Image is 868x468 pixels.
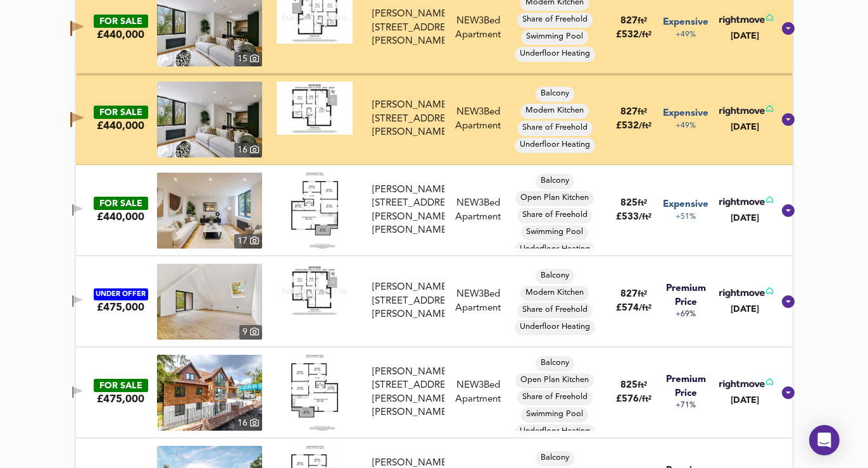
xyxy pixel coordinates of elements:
span: Underfloor Heating [515,243,595,255]
span: ft² [638,290,647,299]
span: Open Plan Kitchen [515,192,594,204]
span: Share of Freehold [517,304,593,316]
span: Balcony [536,270,574,281]
span: / ft² [639,31,651,39]
span: Expensive [663,198,708,211]
div: Balcony [536,87,574,102]
div: £475,000 [97,392,144,406]
span: Underfloor Heating [515,48,595,59]
div: [PERSON_NAME][STREET_ADDRESS][PERSON_NAME] [372,281,444,321]
div: Modern Kitchen [520,286,589,301]
img: property thumbnail [157,355,262,431]
div: FOR SALE£440,000 property thumbnail 17 Floorplan[PERSON_NAME][STREET_ADDRESS][PERSON_NAME][PERSON... [76,165,793,256]
span: / ft² [639,122,651,130]
div: £440,000 [97,210,144,224]
span: £ 574 [616,304,651,313]
div: Balcony [536,269,574,284]
img: property thumbnail [157,82,262,157]
span: Swimming Pool [521,409,588,420]
div: UNDER OFFER [94,288,148,300]
span: Underfloor Heating [515,426,595,437]
div: [DATE] [717,30,773,42]
div: Balcony [536,174,574,189]
div: NEW 3 Bed Apartment [450,15,506,42]
svg: Show Details [781,203,796,218]
div: Open Intercom Messenger [809,425,840,455]
a: property thumbnail 9 [157,264,262,340]
span: Expensive [663,107,708,120]
div: NEW 3 Bed Apartment [450,106,506,133]
span: 827 [620,290,638,299]
span: Balcony [536,175,574,187]
span: +69% [676,309,696,320]
span: 825 [620,381,638,390]
span: Share of Freehold [517,122,593,133]
div: Swimming Pool [521,225,588,240]
span: ft² [638,17,647,25]
a: property thumbnail 17 [157,173,262,249]
span: Expensive [663,16,708,29]
div: NEW 3 Bed Apartment [450,379,506,406]
div: Share of Freehold [517,13,593,28]
div: [DATE] [717,303,773,316]
div: Share of Freehold [517,121,593,136]
span: / ft² [639,213,651,221]
span: Share of Freehold [517,391,593,403]
img: property thumbnail [157,173,262,249]
span: ft² [638,199,647,207]
div: Underfloor Heating [515,320,595,335]
span: / ft² [639,304,651,312]
span: 827 [620,16,638,26]
div: [PERSON_NAME][STREET_ADDRESS][PERSON_NAME] [372,99,444,139]
span: Modern Kitchen [520,105,589,116]
div: 9 [239,325,262,339]
div: FOR SALE£440,000 property thumbnail 16 Floorplan[PERSON_NAME][STREET_ADDRESS][PERSON_NAME]NEW3Bed... [76,74,793,165]
svg: Show Details [781,385,796,400]
div: Underfloor Heating [515,242,595,257]
div: Swimming Pool [521,30,588,45]
img: Floorplan [277,82,353,135]
div: Balcony [536,451,574,466]
span: Modern Kitchen [520,287,589,299]
div: [DATE] [717,212,773,225]
div: Underfloor Heating [515,138,595,153]
span: £ 576 [616,395,651,404]
span: Underfloor Heating [515,139,595,151]
span: Balcony [536,88,574,99]
span: Share of Freehold [517,209,593,221]
span: ft² [638,108,647,116]
span: +71% [676,400,696,411]
a: property thumbnail 16 [157,82,262,157]
div: Balcony [536,356,574,371]
div: Swimming Pool [521,407,588,422]
div: Open Plan Kitchen [515,373,594,388]
div: Open Plan Kitchen [515,191,594,206]
div: Underfloor Heating [515,424,595,440]
span: Balcony [536,452,574,464]
span: +49% [676,121,696,132]
div: [DATE] [717,394,773,407]
div: FOR SALE [94,379,148,392]
span: Swimming Pool [521,226,588,238]
span: £ 533 [616,212,651,222]
div: £440,000 [97,119,144,133]
div: [PERSON_NAME][STREET_ADDRESS][PERSON_NAME] [372,8,444,48]
div: NEW 3 Bed Apartment [450,288,506,315]
div: [DATE] [717,121,773,133]
span: +49% [676,30,696,40]
span: £ 532 [616,121,651,131]
svg: Show Details [781,294,796,309]
div: Russell Hill, Seaton Court 15A Russell Hill, CR8 2JB [367,183,450,238]
img: Floorplan [277,264,353,317]
a: property thumbnail 16 [157,355,262,431]
div: 16 [234,143,262,157]
span: Open Plan Kitchen [515,374,594,386]
div: 15 [234,52,262,66]
span: Balcony [536,357,574,369]
div: FOR SALE [94,15,148,28]
span: Premium Price [658,282,714,309]
div: UNDER OFFER£475,000 property thumbnail 9 Floorplan[PERSON_NAME][STREET_ADDRESS][PERSON_NAME]NEW3B... [76,256,793,347]
div: Underfloor Heating [515,47,595,62]
div: Share of Freehold [517,390,593,405]
span: Share of Freehold [517,14,593,25]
